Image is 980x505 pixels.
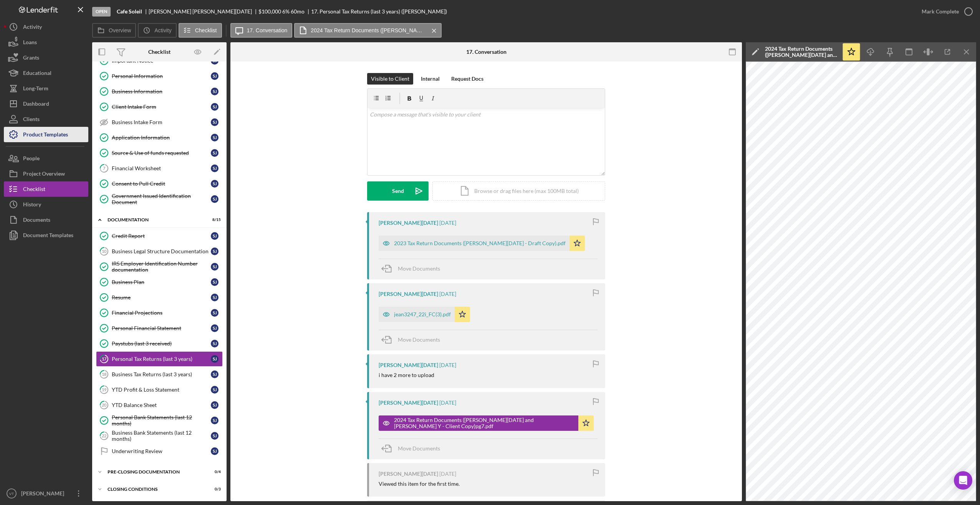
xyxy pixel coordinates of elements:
tspan: 10 [102,249,107,254]
div: S J [211,118,219,126]
div: Personal Information [112,73,211,79]
tspan: 20 [102,402,107,407]
label: Activity [154,27,171,33]
div: Long-Term [23,81,48,98]
a: 7Financial WorksheetSJ [96,161,223,176]
div: 0 / 4 [207,470,221,474]
div: S J [211,386,219,394]
a: Dashboard [4,96,88,111]
div: [PERSON_NAME][DATE] [379,291,438,297]
div: Viewed this item for the first time. [379,481,460,487]
button: People [4,151,88,166]
button: Checklist [179,23,222,38]
div: S J [211,417,219,424]
a: Application InformationSJ [96,130,223,145]
div: S J [211,340,219,347]
label: 17. Conversation [247,27,288,33]
div: YTD Profit & Loss Statement [112,387,211,393]
a: Underwriting ReviewSJ [96,444,223,459]
div: Mark Complete [922,4,959,19]
div: People [23,151,40,168]
div: [PERSON_NAME][DATE] [379,220,438,226]
time: 2025-10-03 03:40 [439,220,456,226]
div: S J [211,232,219,240]
div: [PERSON_NAME] [PERSON_NAME][DATE] [149,8,258,15]
div: Business Bank Statements (last 12 months) [112,430,211,442]
div: 0 / 3 [207,487,221,492]
button: Document Templates [4,228,88,243]
div: S J [211,149,219,157]
a: 10Business Legal Structure DocumentationSJ [96,244,223,259]
div: S J [211,401,219,409]
button: History [4,197,88,212]
button: Documents [4,212,88,228]
div: 60 mo [291,8,305,15]
button: Send [367,181,429,201]
div: IRS Employer Identification Number documentation [112,261,211,273]
a: Educational [4,65,88,81]
button: Loans [4,35,88,50]
div: [PERSON_NAME] [19,486,69,503]
a: Personal InformationSJ [96,68,223,84]
time: 2025-10-03 02:07 [439,471,456,477]
a: 22Business Bank Statements (last 12 months)SJ [96,428,223,444]
div: S J [211,103,219,111]
div: Checklist [148,49,171,55]
tspan: 19 [102,387,107,392]
a: Client Intake FormSJ [96,99,223,115]
div: S J [211,263,219,271]
button: Product Templates [4,127,88,142]
div: Business Plan [112,279,211,285]
div: Business Information [112,88,211,95]
button: Request Docs [447,73,487,85]
div: S J [211,309,219,317]
a: Business InformationSJ [96,84,223,99]
div: 2024 Tax Return Documents ([PERSON_NAME][DATE] and [PERSON_NAME] Y - Client Copy)pg7.pdf [765,46,838,58]
div: S J [211,447,219,455]
a: 19YTD Profit & Loss StatementSJ [96,382,223,397]
div: Business Intake Form [112,119,211,125]
span: Move Documents [398,336,440,343]
tspan: 17 [102,356,107,361]
button: 2023 Tax Return Documents ([PERSON_NAME][DATE] - Draft Copy).pdf [379,236,585,251]
button: Move Documents [379,259,448,278]
tspan: 18 [102,372,106,377]
div: Personal Bank Statements (last 12 months) [112,414,211,427]
a: 17Personal Tax Returns (last 3 years)SJ [96,351,223,367]
a: Long-Term [4,81,88,96]
a: Clients [4,111,88,127]
div: Request Docs [451,73,483,85]
a: Government Issued Identification DocumentSJ [96,191,223,207]
time: 2025-10-03 03:15 [439,362,456,368]
button: Grants [4,50,88,65]
span: Move Documents [398,445,440,452]
a: Consent to Pull CreditSJ [96,176,223,191]
div: Application Information [112,135,211,141]
div: Send [392,181,404,201]
div: S J [211,278,219,286]
div: [PERSON_NAME][DATE] [379,362,438,368]
div: Documents [23,212,50,229]
button: Project Overview [4,166,88,181]
time: 2025-10-03 03:15 [439,400,456,406]
div: S J [211,294,219,301]
div: Credit Report [112,233,211,239]
div: jean3247_22i_FC(3).pdf [394,311,451,317]
button: Visible to Client [367,73,413,85]
div: Government Issued Identification Document [112,193,211,205]
button: Move Documents [379,330,448,349]
a: Personal Bank Statements (last 12 months)SJ [96,413,223,428]
div: S J [211,72,219,80]
div: Documentation [108,218,202,222]
a: Paystubs (last 3 received)SJ [96,336,223,351]
div: YTD Balance Sheet [112,402,211,408]
div: S J [211,180,219,188]
a: Credit ReportSJ [96,228,223,244]
div: Internal [421,73,440,85]
div: Open [92,7,111,17]
div: Visible to Client [371,73,409,85]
